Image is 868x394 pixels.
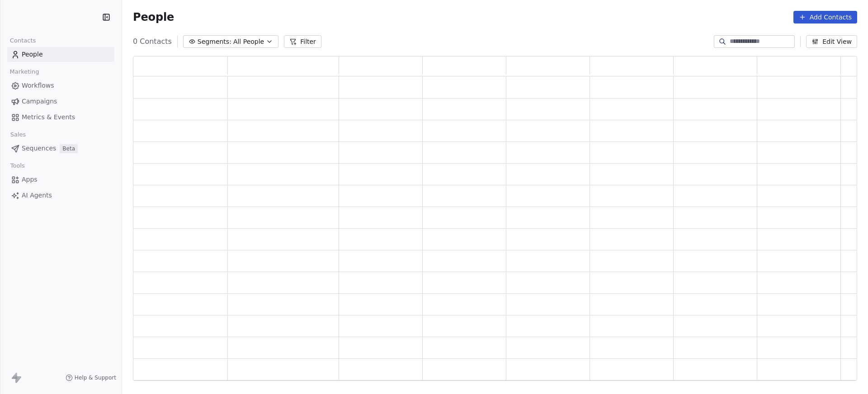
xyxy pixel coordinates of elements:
a: Help & Support [66,374,116,381]
a: Workflows [7,78,114,93]
a: People [7,47,114,62]
span: Apps [22,175,38,184]
span: Metrics & Events [22,113,75,122]
span: AI Agents [22,191,52,200]
span: Campaigns [22,97,57,106]
span: Contacts [6,34,40,47]
span: Workflows [22,81,54,90]
span: Marketing [6,65,43,79]
a: AI Agents [7,188,114,203]
a: Campaigns [7,94,114,109]
a: Apps [7,172,114,187]
span: Tools [6,159,28,173]
span: Sales [6,128,30,141]
a: SequencesBeta [7,141,114,156]
span: Help & Support [75,374,116,381]
span: 0 Contacts [133,36,172,47]
span: All People [233,37,264,47]
span: People [133,10,174,24]
button: Filter [284,35,321,48]
span: Sequences [22,144,56,153]
button: Edit View [806,35,857,48]
button: Add Contacts [793,11,857,23]
span: People [22,50,43,59]
span: Beta [60,144,78,153]
span: Segments: [198,37,231,47]
a: Metrics & Events [7,110,114,125]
